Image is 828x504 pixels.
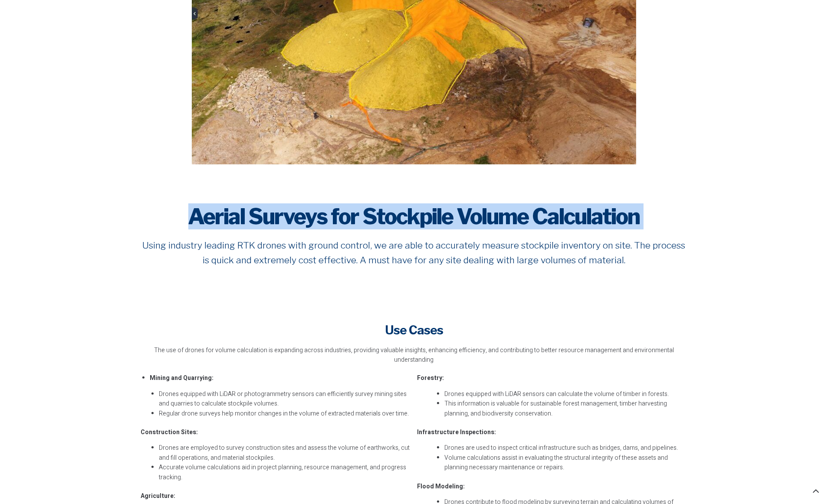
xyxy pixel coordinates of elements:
div: The use of drones for volume calculation is expanding across industries, providing valuable insig... [141,346,687,365]
span: Use Cases [385,323,443,337]
li: Drones equipped with LiDAR or photogrammetry sensors can efficiently survey mining sites and quar... [159,389,411,409]
h2: Aerial Surveys for Stockpile Volume Calculation [141,203,687,229]
li: Drones are used to inspect critical infrastructure such as bridges, dams, and pipelines. [444,443,687,453]
strong: Forestry: [417,373,444,383]
li: Volume calculations assist in evaluating the structural integrity of these assets and planning ne... [444,453,687,473]
strong: Agriculture: [141,491,175,501]
li: Accurate volume calculations aid in project planning, resource management, and progress tracking. [159,463,411,482]
li: Regular drone surveys help monitor changes in the volume of extracted materials over time. [159,409,411,419]
li: Drones equipped with LiDAR sensors can calculate the volume of timber in forests. [444,389,687,399]
li: Drones are employed to survey construction sites and assess the volume of earthworks, cut and fil... [159,443,411,463]
p: Using industry leading RTK drones with ground control, we are able to accurately measure stockpil... [141,238,687,267]
strong: Mining and Quarrying: [150,373,214,383]
strong: Flood Modeling: [417,482,465,491]
li: This information is valuable for sustainable forest management, timber harvesting planning, and b... [444,399,687,419]
strong: Infrastructure Inspections: [417,428,496,437]
strong: Construction Sites: [141,428,198,437]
